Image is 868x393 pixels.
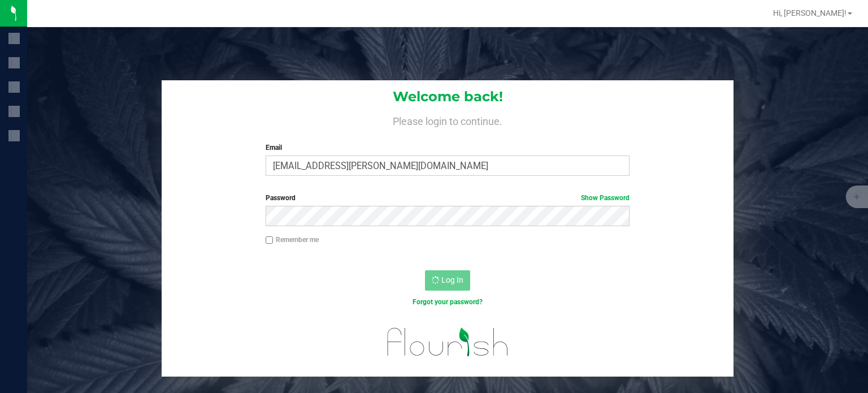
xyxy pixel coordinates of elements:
h4: Please login to continue. [162,113,734,127]
span: Log In [441,275,463,284]
a: Forgot your password? [413,298,483,306]
span: Hi, [PERSON_NAME]! [773,8,847,18]
input: Remember me [266,236,274,244]
span: Password [266,194,296,202]
button: Log In [425,270,470,291]
label: Remember me [266,235,319,245]
img: flourish_logo.svg [376,319,519,365]
label: Email [266,142,630,153]
h1: Welcome back! [162,89,734,104]
a: Show Password [581,194,630,202]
